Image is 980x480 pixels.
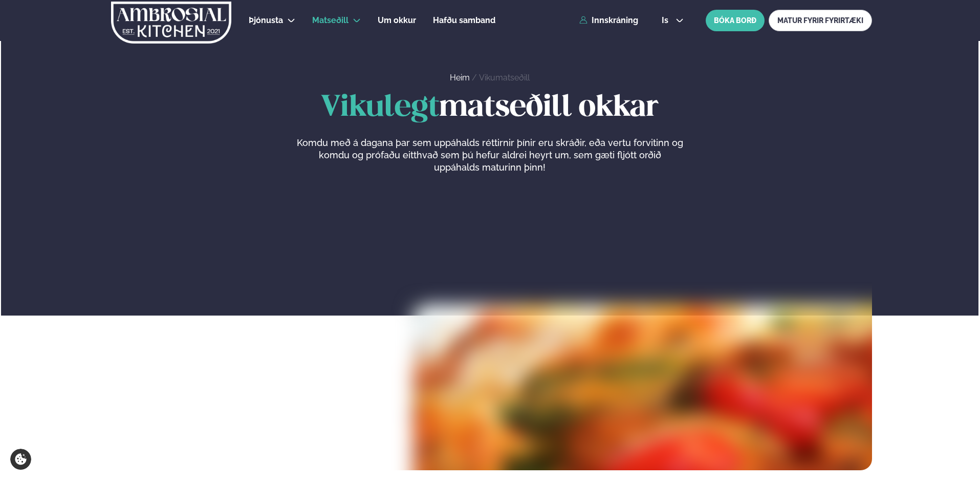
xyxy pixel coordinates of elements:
[706,10,765,31] button: BÓKA BORÐ
[296,137,683,174] p: Komdu með á dagana þar sem uppáhalds réttirnir þínir eru skráðir, eða vertu forvitinn og komdu og...
[312,14,349,27] a: Matseðill
[433,14,495,27] a: Hafðu samband
[662,16,671,25] span: is
[472,73,479,82] span: /
[769,10,872,31] a: MATUR FYRIR FYRIRTÆKI
[249,15,283,25] span: Þjónusta
[479,73,530,82] a: Vikumatseðill
[108,92,872,124] h1: matseðill okkar
[312,15,349,25] span: Matseðill
[450,73,470,82] a: Heim
[433,15,495,25] span: Hafðu samband
[10,449,31,470] a: Cookie settings
[579,16,638,25] a: Innskráning
[654,16,692,25] button: is
[378,14,416,27] a: Um okkur
[249,14,283,27] a: Þjónusta
[110,2,232,44] img: logo
[378,15,416,25] span: Um okkur
[321,94,439,122] span: Vikulegt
